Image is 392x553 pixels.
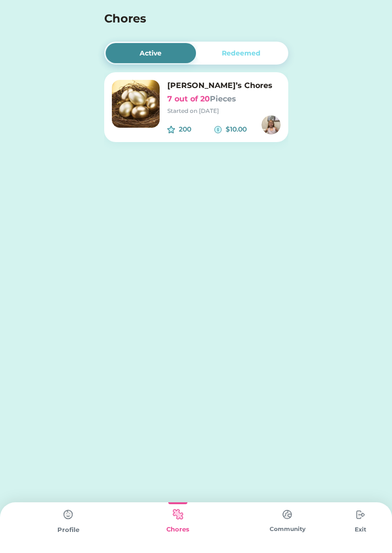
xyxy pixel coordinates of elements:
[167,93,281,105] h6: 7 out of 20
[168,505,187,524] img: type%3Dkids%2C%20state%3Dselected.svg
[112,80,160,128] img: image.png
[261,115,281,134] img: https%3A%2F%2F1dfc823d71cc564f25c7cc035732a2d8.cdn.bubble.io%2Ff1751978160613x204775475694115140%...
[167,107,281,115] div: Started on [DATE]
[123,525,232,534] div: Chores
[167,126,175,133] img: interface-favorite-star--reward-rating-rate-social-star-media-favorite-like-stars.svg
[214,126,222,133] img: money-cash-dollar-coin--accounting-billing-payment-cash-coin-currency-money-finance.svg
[342,525,379,534] div: Exit
[222,48,261,58] div: Redeemed
[167,80,281,91] h6: [PERSON_NAME]’s Chores
[278,505,297,524] img: type%3Dchores%2C%20state%3Ddefault.svg
[104,10,262,27] h4: Chores
[233,525,342,533] div: Community
[13,525,123,535] div: Profile
[140,48,162,58] div: Active
[226,124,261,134] div: $10.00
[179,124,215,134] div: 200
[59,505,78,524] img: type%3Dchores%2C%20state%3Ddefault.svg
[351,505,370,524] img: type%3Dchores%2C%20state%3Ddefault.svg
[210,94,236,103] font: Pieces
